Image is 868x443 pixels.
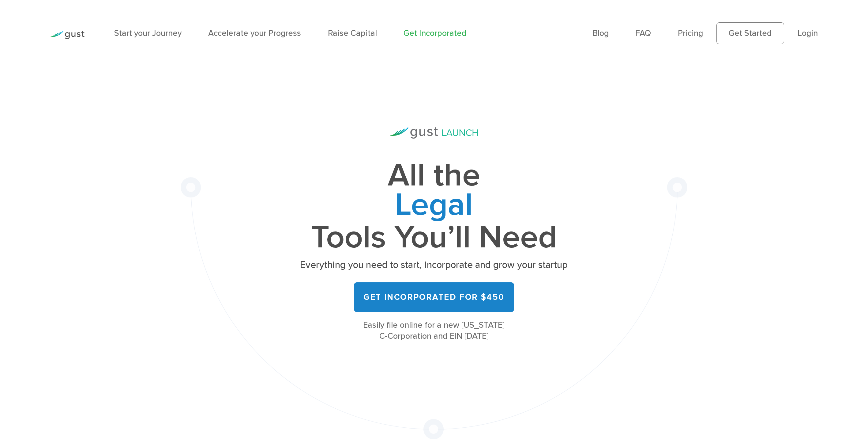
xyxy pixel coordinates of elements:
[354,282,514,312] a: Get Incorporated for $450
[798,28,818,38] a: Login
[295,161,573,252] h1: All the Tools You’ll Need
[404,28,467,38] a: Get Incorporated
[592,28,609,38] a: Blog
[295,190,573,223] span: Legal
[390,127,478,139] img: Gust Launch Logo
[295,258,573,271] p: Everything you need to start, incorporate and grow your startup
[328,28,377,38] a: Raise Capital
[635,28,651,38] a: FAQ
[716,22,784,44] a: Get Started
[295,319,573,342] div: Easily file online for a new [US_STATE] C-Corporation and EIN [DATE]
[114,28,182,38] a: Start your Journey
[678,28,703,38] a: Pricing
[208,28,301,38] a: Accelerate your Progress
[50,31,85,39] img: Gust Logo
